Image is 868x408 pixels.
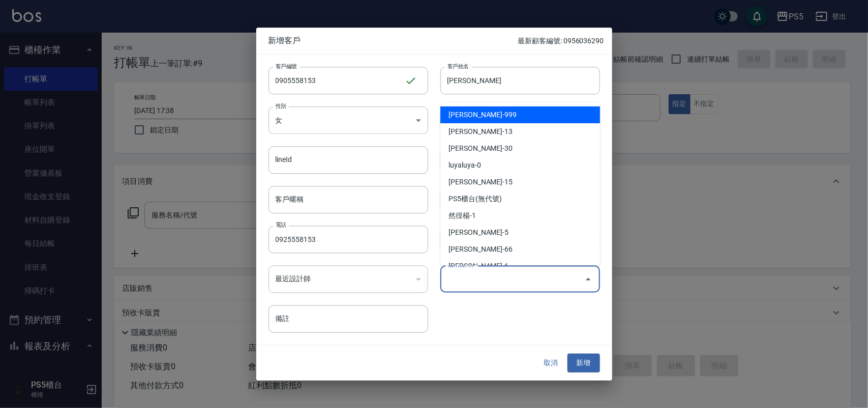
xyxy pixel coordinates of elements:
[276,62,297,70] label: 客戶編號
[440,157,600,174] li: luyaluya-0
[440,191,600,207] li: PS5櫃台(無代號)
[268,36,518,46] span: 新增客戶
[276,221,286,229] label: 電話
[440,241,600,258] li: [PERSON_NAME]-66
[276,102,286,110] label: 性別
[567,354,600,373] button: 新增
[535,354,567,373] button: 取消
[440,207,600,224] li: 然徨楊-1
[440,140,600,157] li: [PERSON_NAME]-30
[440,174,600,191] li: [PERSON_NAME]-15
[268,106,428,134] div: 女
[440,258,600,275] li: [PERSON_NAME]-6
[440,123,600,140] li: [PERSON_NAME]-13
[440,106,600,123] li: [PERSON_NAME]-999
[440,224,600,241] li: [PERSON_NAME]-5
[518,36,604,46] p: 最新顧客編號: 0956036290
[447,62,469,70] label: 客戶姓名
[580,271,596,287] button: Close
